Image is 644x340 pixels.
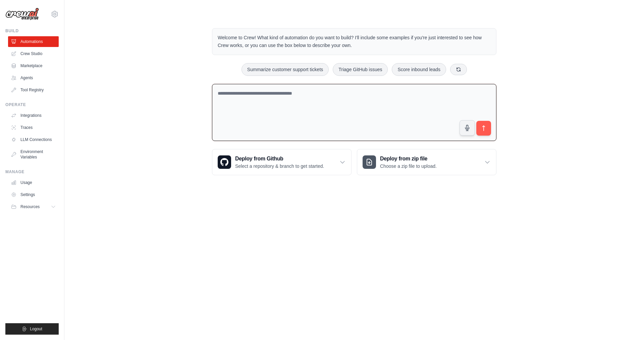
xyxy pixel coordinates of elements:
[8,110,59,121] a: Integrations
[8,146,59,162] a: Environment Variables
[5,28,59,34] div: Build
[235,155,324,163] h3: Deploy from Github
[333,63,388,76] button: Triage GitHub issues
[380,155,437,163] h3: Deploy from zip file
[20,204,40,209] span: Resources
[235,163,324,169] p: Select a repository & branch to get started.
[5,169,59,175] div: Manage
[8,122,59,133] a: Traces
[8,134,59,145] a: LLM Connections
[8,201,59,212] button: Resources
[8,48,59,59] a: Crew Studio
[8,60,59,71] a: Marketplace
[8,72,59,83] a: Agents
[392,63,446,76] button: Score inbound leads
[5,102,59,107] div: Operate
[241,63,329,76] button: Summarize customer support tickets
[8,36,59,47] a: Automations
[5,8,39,20] img: Logo
[8,189,59,200] a: Settings
[380,163,437,169] p: Choose a zip file to upload.
[30,326,42,332] span: Logout
[5,323,59,335] button: Logout
[8,85,59,95] a: Tool Registry
[218,34,491,49] p: Welcome to Crew! What kind of automation do you want to build? I'll include some examples if you'...
[8,177,59,188] a: Usage
[610,308,644,340] iframe: Chat Widget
